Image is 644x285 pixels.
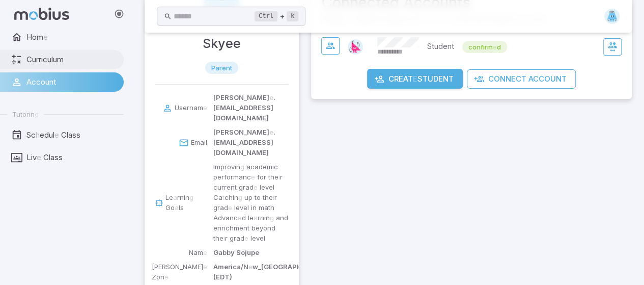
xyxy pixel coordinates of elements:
[225,234,228,242] readpronunciation-span: r
[251,203,257,212] readpronunciation-word: in
[280,173,283,181] readpronunciation-span: r
[242,214,246,222] readpronunciation-span: d
[213,163,240,171] readpronunciation-span: Improvin
[244,193,253,201] readpronunciation-word: up
[216,273,230,281] readpronunciation-word: EDT
[321,37,340,55] button: View Connection
[203,248,207,256] readpronunciation-span: e
[213,224,249,232] readpronunciation-word: enrichment
[213,193,222,201] readpronunciation-span: Ca
[273,193,274,201] readpronunciation-span: i
[255,10,298,22] div: +
[239,183,254,191] readpronunciation-span: grad
[213,234,223,242] readpronunciation-span: the
[213,128,275,157] readpronunciation-span: .[EMAIL_ADDRESS][DOMAIN_NAME]
[203,103,207,112] readpronunciation-span: e
[238,214,242,222] readpronunciation-span: e
[240,163,244,171] readpronunciation-span: g
[257,173,266,181] readpronunciation-word: for
[203,263,207,271] readpronunciation-span: e
[270,214,274,222] readpronunciation-span: g
[268,173,278,181] readpronunciation-span: the
[388,74,413,84] readpronunciation-span: Creat
[213,263,241,271] readpronunciation-word: America
[165,203,175,212] readpronunciation-span: Go
[467,69,576,89] button: Connect Account
[203,33,241,54] h4: Skyee
[497,43,501,51] readpronunciation-span: d
[213,128,269,136] readpronunciation-span: [PERSON_NAME]
[152,273,164,281] readpronunciation-span: Zon
[241,263,243,271] readpronunciation-span: /
[26,152,37,162] readpronunciation-span: Liv
[230,273,232,281] readpronunciation-span: )
[244,234,248,242] readpronunciation-span: e
[236,248,259,256] readpronunciation-word: Sojupe
[278,173,280,181] readpronunciation-span: i
[211,64,232,72] readpronunciation-word: parent
[259,203,274,212] readpronunciation-word: math
[43,152,63,162] readpronunciation-word: Class
[255,11,277,21] kbd: Ctrl
[230,234,244,242] readpronunciation-span: grad
[228,203,232,212] readpronunciation-span: e
[179,203,184,212] readpronunciation-span: ls
[260,183,274,191] readpronunciation-word: level
[604,9,620,24] img: trapezoid.svg
[26,55,64,64] readpronunciation-word: Curriculum
[493,43,497,51] readpronunciation-span: e
[213,273,216,281] readpronunciation-span: (
[12,110,35,118] readpronunciation-span: Tutorin
[250,234,265,242] readpronunciation-word: level
[258,263,261,271] readpronunciation-span: _
[258,214,270,222] readpronunciation-span: rnin
[261,263,331,271] readpronunciation-word: [GEOGRAPHIC_DATA]
[213,93,269,101] readpronunciation-span: [PERSON_NAME]
[348,39,363,55] img: right-triangle.svg
[254,183,258,191] readpronunciation-span: e
[26,32,43,42] readpronunciation-span: Hom
[274,193,277,201] readpronunciation-span: r
[413,74,417,84] readpronunciation-span: e
[276,214,288,222] readpronunciation-word: and
[165,193,173,201] readpronunciation-span: Le
[248,263,253,271] readpronunciation-span: e
[61,130,80,140] readpronunciation-word: Class
[152,263,203,271] readpronunciation-span: [PERSON_NAME]
[43,32,48,42] readpronunciation-span: e
[269,128,273,136] readpronunciation-span: e
[173,193,177,201] readpronunciation-span: a
[213,214,238,222] readpronunciation-span: Advanc
[35,110,39,118] readpronunciation-span: g
[427,41,454,51] readpronunciation-word: Student
[263,193,273,201] readpronunciation-span: the
[417,74,454,84] readpronunciation-span: Student
[248,214,254,222] readpronunciation-span: le
[225,193,238,201] readpronunciation-span: chin
[269,93,273,101] readpronunciation-span: e
[189,248,203,256] readpronunciation-span: Nam
[603,38,622,56] button: Switch to notgabby24
[26,130,36,140] readpronunciation-span: Sc
[367,69,463,89] button: CreateStudent
[213,248,235,256] readpronunciation-word: Gabby
[189,193,193,201] readpronunciation-span: g
[223,234,225,242] readpronunciation-span: i
[251,224,275,232] readpronunciation-word: beyond
[255,193,261,201] readpronunciation-word: to
[213,203,228,212] readpronunciation-span: grad
[54,130,59,140] readpronunciation-span: e
[234,203,249,212] readpronunciation-word: level
[175,203,179,212] readpronunciation-span: a
[40,130,54,140] readpronunciation-span: edul
[251,173,255,181] readpronunciation-span: e
[468,43,493,51] readpronunciation-span: confirm
[37,152,41,162] readpronunciation-span: e
[26,77,56,87] readpronunciation-word: Account
[238,193,242,201] readpronunciation-span: g
[222,193,225,201] readpronunciation-span: t
[213,93,275,122] readpronunciation-span: .[EMAIL_ADDRESS][DOMAIN_NAME]
[291,12,294,19] readpronunciation-word: k
[213,173,251,181] readpronunciation-span: performanc
[253,263,258,271] readpronunciation-span: w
